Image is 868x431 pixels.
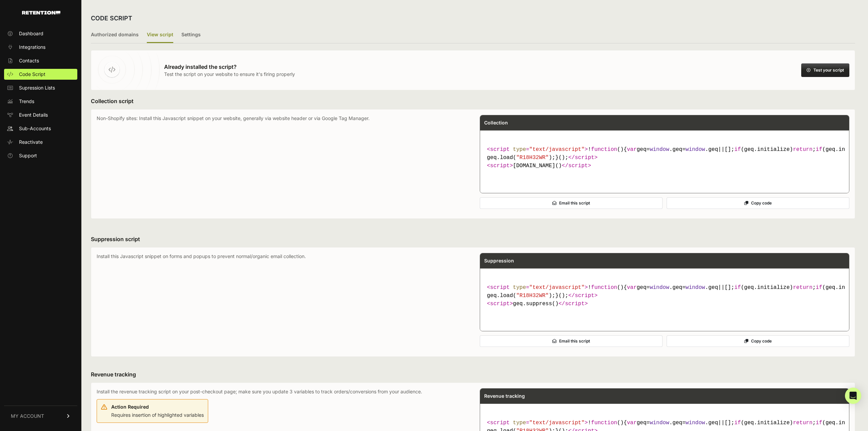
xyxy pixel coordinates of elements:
span: window [650,420,669,426]
span: ( ) [591,420,624,426]
span: script [565,301,585,307]
label: Authorized domains [91,27,139,43]
span: script [575,293,594,299]
span: window [686,420,705,426]
p: Non-Shopify sites: Install this Javascript snippet on your website, generally via website header ... [97,115,466,213]
a: MY ACCOUNT [4,406,77,426]
a: Dashboard [4,28,77,39]
h3: Revenue tracking [91,370,855,378]
span: MY ACCOUNT [11,413,44,419]
button: Email this script [480,197,663,209]
span: < = > [487,146,588,153]
div: Action Required [111,404,204,410]
span: if [816,285,822,291]
h3: Already installed the script? [164,63,295,71]
span: window [650,146,669,153]
a: Code Script [4,69,77,80]
a: Contacts [4,55,77,66]
img: Retention.com [22,11,60,15]
button: Copy code [667,197,849,209]
span: < = > [487,285,588,291]
div: Requires insertion of highlighted variables [111,402,204,418]
div: Open Intercom Messenger [845,388,861,404]
span: type [513,420,526,426]
span: </ > [568,155,597,161]
span: </ > [558,301,588,307]
span: script [490,420,510,426]
span: Integrations [19,44,45,51]
code: geq.suppress() [484,281,845,311]
p: Install the revenue tracking script on your post-checkout page; make sure you update 3 variables ... [97,388,466,395]
p: Test the script on your website to ensure it's firing properly [164,71,295,78]
span: Dashboard [19,30,43,37]
span: script [568,163,588,169]
p: Install this Javascript snippet on forms and popups to prevent normal/organic email collection. [97,253,466,351]
code: [DOMAIN_NAME]() [484,143,845,173]
h3: Collection script [91,97,855,105]
span: ( ) [591,285,624,291]
span: var [627,146,637,153]
div: Collection [480,115,849,130]
button: Test your script [801,63,849,77]
span: script [490,301,510,307]
span: return [793,420,813,426]
span: window [650,285,669,291]
a: Event Details [4,110,77,120]
h3: Suppression script [91,235,855,243]
span: script [490,146,510,153]
span: return [793,146,813,153]
a: Reactivate [4,137,77,148]
span: Contacts [19,57,39,64]
span: Reactivate [19,139,43,145]
span: return [793,285,813,291]
span: Support [19,152,37,159]
div: Revenue tracking [480,389,849,404]
a: Sub-Accounts [4,123,77,134]
label: View script [147,27,173,43]
button: Copy code [667,335,849,347]
a: Trends [4,96,77,107]
span: window [686,285,705,291]
span: if [816,146,822,153]
span: "text/javascript" [529,146,585,153]
span: "R18H32WR" [516,293,549,299]
span: ( ) [591,146,624,153]
span: if [734,146,741,153]
span: function [591,420,617,426]
span: var [627,285,637,291]
span: type [513,285,526,291]
span: < = > [487,420,588,426]
span: Event Details [19,112,48,118]
a: Integrations [4,42,77,53]
span: var [627,420,637,426]
div: Suppression [480,253,849,268]
span: < > [487,163,513,169]
span: "text/javascript" [529,420,585,426]
label: Settings [181,27,201,43]
span: Code Script [19,71,45,78]
span: window [686,146,705,153]
span: function [591,146,617,153]
span: Sub-Accounts [19,125,51,132]
span: script [490,163,510,169]
span: if [734,285,741,291]
span: "R18H32WR" [516,155,549,161]
span: </ > [568,293,597,299]
span: if [734,420,741,426]
span: "text/javascript" [529,285,585,291]
span: Supression Lists [19,84,55,91]
span: script [575,155,594,161]
span: if [816,420,822,426]
span: </ > [562,163,591,169]
span: script [490,285,510,291]
h2: CODE SCRIPT [91,14,132,23]
a: Supression Lists [4,82,77,93]
span: < > [487,301,513,307]
button: Email this script [480,335,663,347]
span: type [513,146,526,153]
a: Support [4,150,77,161]
span: Trends [19,98,34,105]
span: function [591,285,617,291]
